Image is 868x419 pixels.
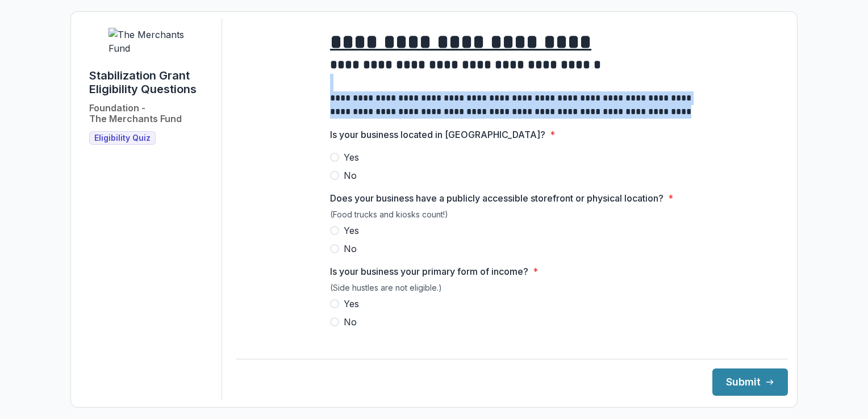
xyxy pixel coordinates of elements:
span: No [344,169,357,182]
p: Is your business located in [GEOGRAPHIC_DATA]? [330,128,545,141]
span: No [344,242,357,255]
span: Yes [344,224,359,237]
h1: Stabilization Grant Eligibility Questions [89,69,212,96]
div: (Side hustles are not eligible.) [330,283,694,297]
button: Submit [712,368,788,396]
span: Eligibility Quiz [94,133,151,143]
div: (Food trucks and kiosks count!) [330,209,694,224]
span: Yes [344,297,359,311]
h2: Foundation - The Merchants Fund [89,103,182,124]
img: The Merchants Fund [108,28,194,55]
p: Does your business have a publicly accessible storefront or physical location? [330,191,663,205]
p: Is your business your primary form of income? [330,265,528,278]
span: No [344,315,357,329]
span: Yes [344,150,359,164]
